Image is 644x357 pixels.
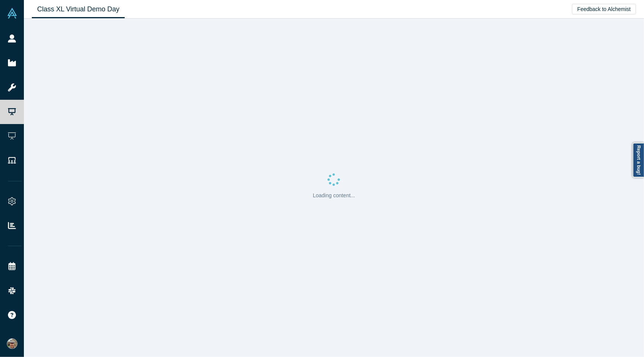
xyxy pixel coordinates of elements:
p: Loading content... [313,192,355,200]
img: Alchemist Vault Logo [7,8,17,19]
img: Ian Bergman's Account [7,338,17,349]
a: Report a bug! [633,143,644,178]
button: Feedback to Alchemist [572,4,636,14]
a: Class XL Virtual Demo Day [32,0,125,18]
